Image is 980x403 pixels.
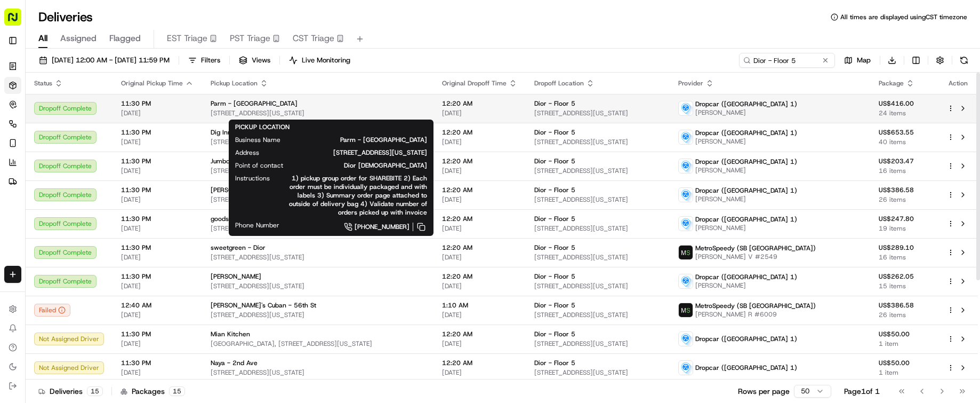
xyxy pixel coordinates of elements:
span: 26 items [879,311,930,319]
span: [DATE] [442,138,517,146]
a: Powered byPylon [75,180,129,189]
span: Dropcar ([GEOGRAPHIC_DATA] 1) [695,215,797,224]
button: Views [234,53,275,68]
span: Original Pickup Time [121,79,183,88]
span: US$653.55 [879,128,930,137]
span: [PERSON_NAME] [695,224,797,232]
span: Instructions [235,174,270,183]
button: Failed [34,304,70,317]
div: Packages [121,386,185,397]
span: Dior - Floor 5 [534,128,575,137]
span: [STREET_ADDRESS][US_STATE] [211,253,425,262]
span: [DATE] [442,339,517,348]
h1: Deliveries [38,9,93,26]
span: 12:20 AM [442,359,517,367]
span: 11:30 PM [121,215,194,223]
span: 40 items [879,138,930,146]
img: 1736555255976-a54dd68f-1ca7-489b-9aae-adbdc363a1c4 [11,102,30,121]
span: Jumbo Bagel Cafe [211,157,264,165]
span: 24 items [879,109,930,117]
img: Nash [11,11,32,32]
span: API Documentation [101,155,171,165]
button: [DATE] 12:00 AM - [DATE] 11:59 PM [34,53,174,68]
img: drop_car_logo.png [679,188,693,202]
button: Map [839,53,875,68]
span: Business Name [235,136,280,144]
img: drop_car_logo.png [679,130,693,144]
span: [DATE] [121,339,194,348]
div: 15 [87,386,103,396]
span: [DATE] [121,167,194,175]
button: Live Monitoring [284,53,355,68]
span: 11:30 PM [121,330,194,338]
span: MetroSpeedy (SB [GEOGRAPHIC_DATA]) [695,244,816,252]
div: Start new chat [36,102,175,113]
span: [PERSON_NAME]'s Cuban - 56th St [211,186,316,194]
span: [DATE] [442,311,517,319]
span: Parm - [GEOGRAPHIC_DATA] [211,99,298,108]
span: 16 items [879,253,930,262]
span: Provider [678,79,703,88]
input: Got a question? Start typing here... [28,69,192,80]
span: 12:20 AM [442,186,517,194]
span: Dior - Floor 5 [534,186,575,194]
img: drop_car_logo.png [679,361,693,375]
span: All times are displayed using CST timezone [840,13,967,21]
span: [PERSON_NAME] [211,272,261,281]
span: Original Dropoff Time [442,79,507,88]
span: Filters [201,56,220,65]
span: Dior - Floor 5 [534,243,575,252]
span: Dropcar ([GEOGRAPHIC_DATA] 1) [695,335,797,343]
span: [STREET_ADDRESS][US_STATE] [211,138,425,146]
span: Dropcar ([GEOGRAPHIC_DATA] 1) [695,273,797,281]
span: 11:30 PM [121,243,194,252]
span: [DATE] [442,253,517,262]
span: [STREET_ADDRESS][US_STATE] [534,339,661,348]
span: [STREET_ADDRESS][US_STATE] [211,368,425,377]
span: [PERSON_NAME] [695,108,797,117]
span: [STREET_ADDRESS][US_STATE] [276,148,427,157]
span: [STREET_ADDRESS][US_STATE] [534,138,661,146]
span: [PERSON_NAME] R #6009 [695,310,816,319]
span: Parm - [GEOGRAPHIC_DATA] [298,136,427,144]
span: US$50.00 [879,330,930,338]
span: [DATE] [442,282,517,290]
span: [GEOGRAPHIC_DATA], [STREET_ADDRESS][US_STATE] [211,339,425,348]
span: 19 items [879,224,930,233]
span: [PERSON_NAME] [695,137,797,146]
span: [STREET_ADDRESS][US_STATE] [534,311,661,319]
span: 1 item [879,368,930,377]
span: 12:40 AM [121,301,194,310]
div: 💻 [90,156,99,164]
span: [DATE] [121,195,194,204]
span: Phone Number [235,221,279,230]
span: Package [879,79,904,88]
span: Dropcar ([GEOGRAPHIC_DATA] 1) [695,129,797,137]
input: Type to search [739,53,835,68]
img: drop_car_logo.png [679,217,693,231]
span: PST Triage [230,32,270,45]
span: [STREET_ADDRESS][US_STATE] [211,282,425,290]
span: Naya - 2nd Ave [211,359,258,367]
span: 12:20 AM [442,128,517,137]
span: US$50.00 [879,359,930,367]
div: We're available if you need us! [36,113,135,121]
span: 12:20 AM [442,157,517,165]
span: Views [252,56,270,65]
span: Dior [DEMOGRAPHIC_DATA] [300,161,427,170]
span: Pickup Location [211,79,258,88]
span: [DATE] [442,368,517,377]
span: goodsugar [211,215,242,223]
button: Refresh [957,53,971,68]
span: [STREET_ADDRESS][US_STATE] [534,282,661,290]
span: 1 item [879,339,930,348]
span: 12:20 AM [442,215,517,223]
span: [PERSON_NAME] [695,166,797,175]
span: 11:30 PM [121,99,194,108]
span: Dior - Floor 5 [534,99,575,108]
span: US$203.47 [879,157,930,165]
span: 11:30 PM [121,359,194,367]
span: 1) pickup group order for SHAREBITE 2) Each order must be individually packaged and with labels 3... [287,174,427,217]
span: 16 items [879,167,930,175]
a: 📗Knowledge Base [6,151,86,170]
